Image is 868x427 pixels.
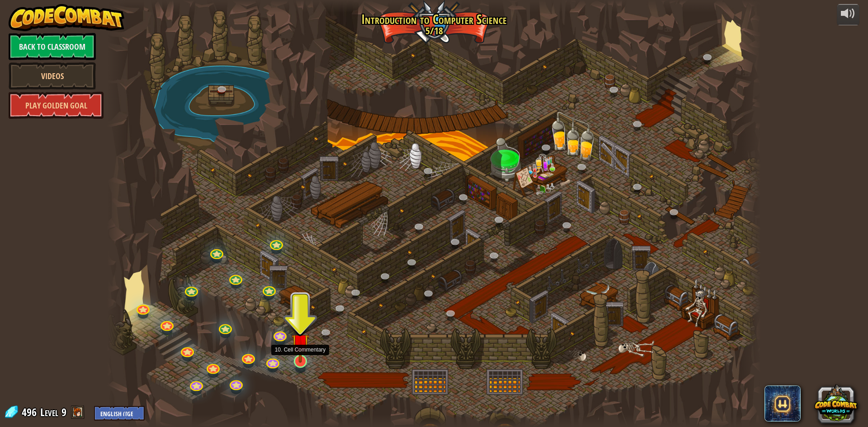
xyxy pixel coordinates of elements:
span: 496 [22,405,39,419]
button: Adjust volume [837,4,859,25]
a: Play Golden Goal [9,92,104,119]
a: Videos [9,62,96,89]
img: CodeCombat - Learn how to code by playing a game [9,4,124,31]
img: level-banner-unstarted.png [292,322,309,362]
span: 9 [61,405,66,419]
a: Back to Classroom [9,33,96,60]
span: Level [40,405,58,420]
